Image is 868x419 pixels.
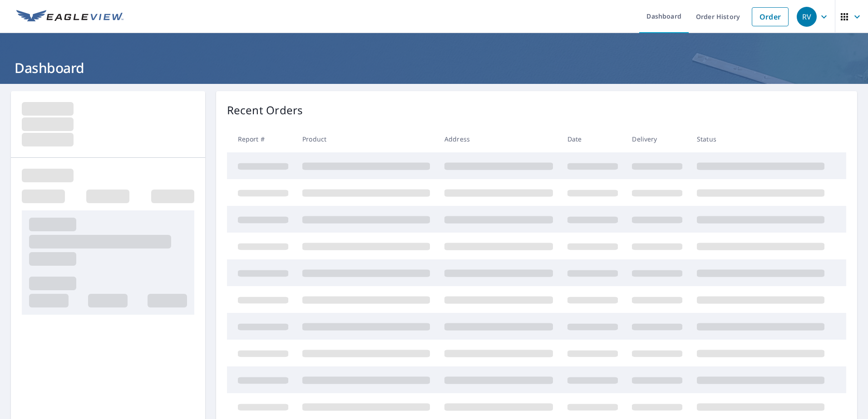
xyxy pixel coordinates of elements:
img: EV Logo [16,10,123,24]
p: Recent Orders [227,102,303,118]
h1: Dashboard [11,58,857,77]
th: Address [437,126,560,152]
th: Delivery [625,126,690,152]
a: Order [752,7,789,26]
th: Report # [227,126,296,152]
th: Product [295,126,437,152]
div: RV [797,7,817,27]
th: Date [560,126,625,152]
th: Status [690,126,832,152]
